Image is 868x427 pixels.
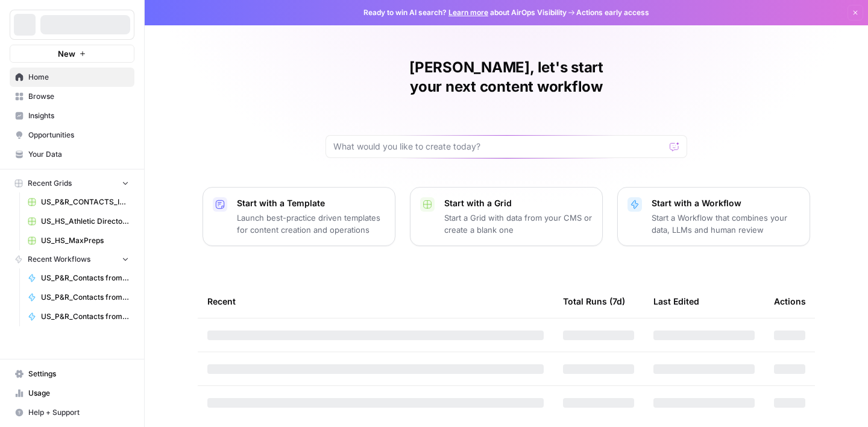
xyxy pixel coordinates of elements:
button: Start with a GridStart a Grid with data from your CMS or create a blank one [410,187,603,246]
button: New [10,45,134,63]
div: Actions [774,285,806,318]
div: Total Runs (7d) [563,285,625,318]
a: Browse [10,87,134,106]
a: Opportunities [10,125,134,145]
p: Start with a Workflow [652,197,800,209]
span: US_P&R_CONTACTS_INITIAL TEST [41,197,129,207]
a: Your Data [10,145,134,164]
span: US_P&R_Contacts from Directory [41,273,129,283]
a: Learn more [448,8,488,17]
span: Your Data [28,149,129,160]
button: Start with a TemplateLaunch best-practice driven templates for content creation and operations [203,187,395,246]
span: Opportunities [28,130,129,141]
a: US_P&R_CONTACTS_INITIAL TEST [22,192,134,212]
span: Help + Support [28,407,129,418]
span: US_P&R_Contacts from Dept Page [41,292,129,303]
a: US_P&R_Contacts from Directory [22,268,134,288]
a: US_HS_Athletic Director_INITIAL TEST [22,212,134,231]
span: Home [28,72,129,83]
span: US_HS_MaxPreps [41,235,129,246]
a: Insights [10,106,134,125]
a: US_P&R_Contacts from Dept Page>Directory [22,307,134,326]
h1: [PERSON_NAME], let's start your next content workflow [325,58,687,96]
p: Start with a Template [237,197,385,209]
span: Settings [28,368,129,379]
button: Start with a WorkflowStart a Workflow that combines your data, LLMs and human review [617,187,810,246]
a: Settings [10,364,134,384]
span: Browse [28,91,129,102]
p: Start with a Grid [444,197,593,209]
button: Recent Workflows [10,250,134,268]
p: Launch best-practice driven templates for content creation and operations [237,212,385,236]
span: New [58,48,75,60]
span: Recent Grids [28,178,72,189]
p: Start a Workflow that combines your data, LLMs and human review [652,212,800,236]
span: US_HS_Athletic Director_INITIAL TEST [41,216,129,227]
div: Recent [207,285,544,318]
span: Actions early access [576,7,649,18]
button: Recent Grids [10,174,134,192]
input: What would you like to create today? [333,141,665,153]
a: Home [10,68,134,87]
div: Last Edited [653,285,699,318]
button: Help + Support [10,403,134,422]
a: Usage [10,384,134,403]
p: Start a Grid with data from your CMS or create a blank one [444,212,593,236]
span: Recent Workflows [28,254,90,265]
span: Usage [28,388,129,399]
span: US_P&R_Contacts from Dept Page>Directory [41,311,129,322]
span: Ready to win AI search? about AirOps Visibility [363,7,567,18]
span: Insights [28,110,129,121]
a: US_HS_MaxPreps [22,231,134,250]
a: US_P&R_Contacts from Dept Page [22,288,134,307]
